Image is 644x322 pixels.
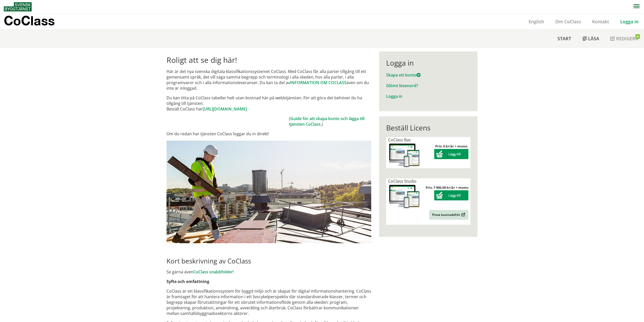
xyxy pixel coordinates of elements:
[388,184,421,210] img: coclass-license.jpg
[386,83,418,88] a: Glömt lösenord?
[167,55,371,65] h1: Roligt att se dig här!
[4,18,55,24] p: CoClass
[167,141,371,243] img: login.jpg
[426,185,468,190] strong: Pris: 7 900,00 kr/år + moms
[388,137,411,143] span: CoClass Bas
[587,18,615,25] a: Kontakt
[4,2,32,11] img: Svensk Byggtjänst
[193,269,233,275] a: CoClass snabbfolder
[434,152,468,156] a: Lägg till
[434,149,468,159] button: Lägg till
[388,143,421,168] img: coclass-license.jpg
[434,193,468,198] a: Lägg till
[577,30,605,47] a: Läsa
[386,72,421,78] a: Skapa ett konto
[429,210,468,220] a: Prova kostnadsfritt
[550,18,587,25] a: Om CoClass
[552,30,577,47] a: Start
[386,93,402,99] a: Logga in
[167,269,371,275] p: Se gärna även !
[557,35,571,42] span: Start
[523,18,550,25] a: English
[167,279,209,284] strong: Syfte och omfattning
[435,144,467,148] strong: Pris: 0 kr/år + moms
[203,106,247,112] a: [URL][DOMAIN_NAME]
[4,14,66,29] a: CoClass
[615,18,644,25] a: Logga in
[167,257,371,265] h2: Kort beskrivning av CoClass
[386,123,470,132] div: Beställ Licens
[289,116,371,127] td: ( .)
[290,80,346,85] a: INFORMATION OM COCLASS
[167,69,371,91] p: Här är det nya svenska digitala klassifikationssystemet CoClass. Med CoClass får alla parter till...
[167,288,371,316] p: CoClass är ett klassifikationssystem för byggd miljö och är skapat för digital informationshanter...
[167,95,371,112] p: Du kan titta på CoClass tabeller helt utan kostnad här på webbtjänsten. För att göra det behöver ...
[167,131,371,137] p: Om du redan har tjänsten CoClass loggar du in direkt!
[588,35,599,42] span: Läsa
[461,213,465,217] img: Outbound.png
[386,59,470,67] div: Logga in
[434,190,468,200] button: Lägg till
[388,178,417,184] span: CoClass Studio
[289,116,364,127] a: Guide för att skapa konto och lägga till tjänsten CoClass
